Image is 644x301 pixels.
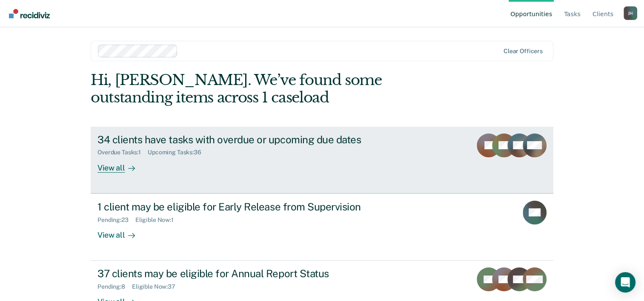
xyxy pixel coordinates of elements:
img: Recidiviz [9,9,50,18]
div: Pending : 8 [97,283,132,290]
div: Hi, [PERSON_NAME]. We’ve found some outstanding items across 1 caseload [91,71,461,106]
div: Overdue Tasks : 1 [97,149,148,156]
div: View all [97,223,145,240]
div: Open Intercom Messenger [615,272,635,292]
div: Pending : 23 [97,216,135,224]
button: Profile dropdown button [624,6,637,20]
a: 1 client may be eligible for Early Release from SupervisionPending:23Eligible Now:1View all [91,193,553,261]
div: Eligible Now : 37 [132,283,182,290]
div: Upcoming Tasks : 36 [148,149,208,156]
div: Eligible Now : 1 [135,216,180,224]
div: View all [97,156,145,173]
div: 1 client may be eligible for Early Release from Supervision [97,201,396,213]
div: J H [624,6,637,20]
div: 37 clients may be eligible for Annual Report Status [97,267,396,280]
a: 34 clients have tasks with overdue or upcoming due datesOverdue Tasks:1Upcoming Tasks:36View all [91,127,553,193]
div: 34 clients have tasks with overdue or upcoming due dates [97,133,396,146]
div: Clear officers [504,48,543,55]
